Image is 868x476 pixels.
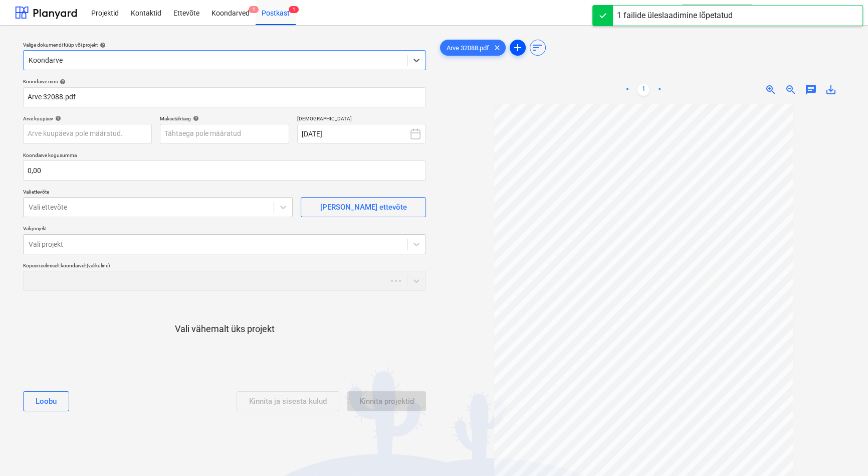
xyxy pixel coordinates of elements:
[654,84,666,96] a: Next page
[785,84,797,96] span: zoom_out
[440,40,506,56] div: Arve 32088.pdf
[637,84,649,96] a: Page 1 is your current page
[512,42,524,54] span: add
[249,6,259,13] span: 1
[36,395,57,408] div: Loobu
[23,115,152,122] div: Arve kuupäev
[23,391,69,411] button: Loobu
[23,225,426,234] p: Vali projekt
[825,84,837,96] span: save_alt
[23,78,426,85] div: Koondarve nimi
[297,115,426,124] p: [DEMOGRAPHIC_DATA]
[320,201,407,214] div: [PERSON_NAME] ettevõte
[621,84,633,96] a: Previous page
[289,6,299,13] span: 1
[160,115,289,122] div: Maksetähtaeg
[818,428,868,476] iframe: Chat Widget
[175,323,275,335] p: Vali vähemalt üks projekt
[617,10,733,22] div: 1 failide üleslaadimine lõpetatud
[491,42,503,54] span: clear
[23,42,426,48] div: Valige dokumendi tüüp või projekt
[23,87,426,107] input: Koondarve nimi
[191,115,199,121] span: help
[98,42,106,48] span: help
[23,124,152,144] input: Arve kuupäeva pole määratud.
[297,124,426,144] button: [DATE]
[160,124,289,144] input: Tähtaega pole määratud
[805,84,817,96] span: chat
[23,189,293,197] p: Vali ettevõte
[532,42,544,54] span: sort
[23,262,426,269] div: Kopeeri eelmiselt koondarvelt (valikuline)
[58,79,66,85] span: help
[765,84,777,96] span: zoom_in
[23,161,426,181] input: Koondarve kogusumma
[441,44,495,52] span: Arve 32088.pdf
[23,152,426,161] p: Koondarve kogusumma
[301,197,426,217] button: [PERSON_NAME] ettevõte
[53,115,61,121] span: help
